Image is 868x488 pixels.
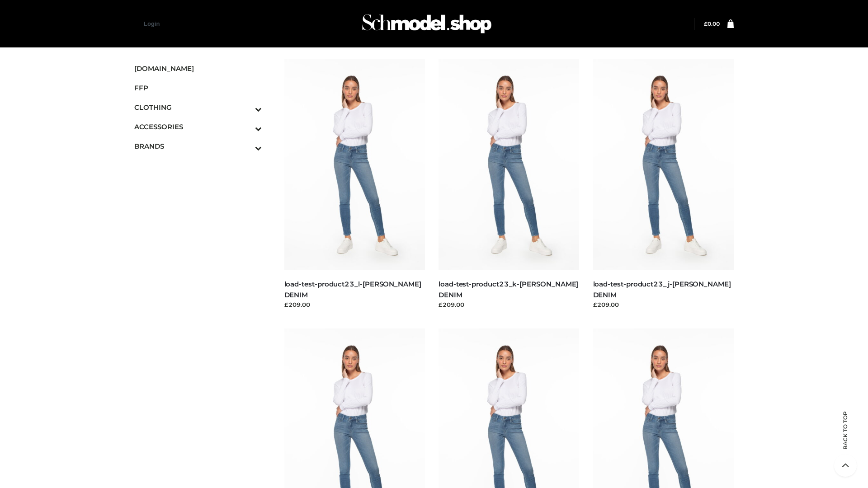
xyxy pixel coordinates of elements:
[359,6,495,42] img: Schmodel Admin 964
[134,63,262,74] span: [DOMAIN_NAME]
[704,20,708,27] span: £
[439,300,580,309] div: £209.00
[284,280,421,299] a: load-test-product23_l-[PERSON_NAME] DENIM
[834,427,857,450] span: Back to top
[704,20,720,27] bdi: 0.00
[593,300,734,309] div: £209.00
[230,117,262,136] button: Toggle Submenu
[230,136,262,156] button: Toggle Submenu
[230,98,262,117] button: Toggle Submenu
[134,98,262,117] a: CLOTHINGToggle Submenu
[439,280,578,299] a: load-test-product23_k-[PERSON_NAME] DENIM
[134,136,262,156] a: BRANDSToggle Submenu
[134,141,262,151] span: BRANDS
[134,83,262,93] span: FFP
[704,20,720,27] a: £0.00
[134,102,262,113] span: CLOTHING
[134,117,262,136] a: ACCESSORIESToggle Submenu
[284,300,425,309] div: £209.00
[144,20,160,27] a: Login
[593,280,731,299] a: load-test-product23_j-[PERSON_NAME] DENIM
[134,122,262,132] span: ACCESSORIES
[134,78,262,98] a: FFP
[134,59,262,78] a: [DOMAIN_NAME]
